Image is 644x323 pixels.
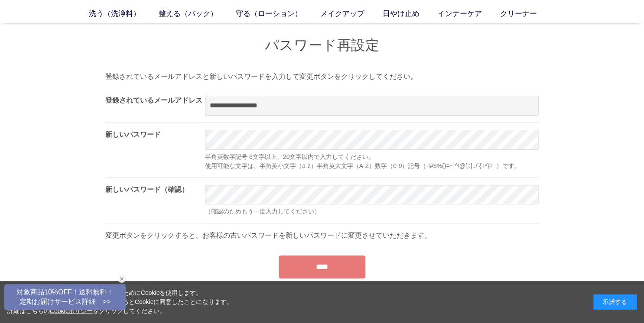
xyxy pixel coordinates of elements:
h1: パスワード再設定 [105,36,539,55]
a: インナーケア [438,8,500,19]
label: 登録されているメールアドレス [105,97,202,104]
div: 承諾する [593,294,637,310]
label: 新しいパスワード（確認） [105,186,189,193]
a: クリーナー [500,8,555,19]
a: 洗う（洗浄料） [89,8,159,19]
p: 変更ボタンをクリックすると、お客様の古いパスワードを新しいパスワードに変更させていただきます。 [105,230,539,241]
a: 守る（ローション） [236,8,320,19]
label: 新しいパスワード [105,131,161,138]
div: 登録されているメールアドレスと新しいパスワードを入力して変更ボタンをクリックしてください。 [105,71,539,82]
a: 日やけ止め [383,8,438,19]
a: 整える（パック） [159,8,236,19]
div: （確認のためもう一度入力してください） [205,207,539,216]
a: メイクアップ [320,8,383,19]
div: 半角英数字記号 6文字以上、20文字以内で入力してください。 使用可能な文字は、半角英小文字（a-z）半角英大文字（A-Z）数字（0-9）記号（-!#$%()=~|^\@[;:],./`{+*}... [205,152,539,171]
